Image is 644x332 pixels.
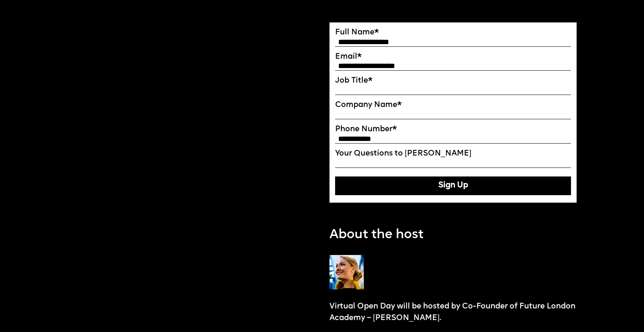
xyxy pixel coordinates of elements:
[335,52,571,62] label: Email
[335,101,571,110] label: Company Name
[335,28,571,37] label: Full Name
[329,225,423,245] p: About the host
[335,76,571,86] label: Job Title
[335,125,571,134] label: Phone Number*
[335,149,571,159] label: Your Questions to [PERSON_NAME]
[335,176,571,195] button: Sign Up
